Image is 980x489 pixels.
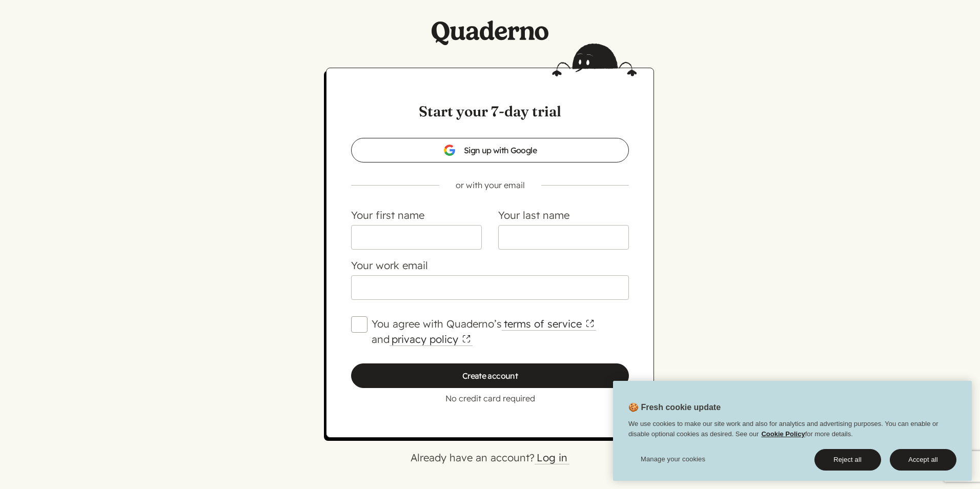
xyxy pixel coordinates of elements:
div: Cookie banner [613,381,972,481]
a: Log in [535,451,569,464]
a: Cookie Policy [761,430,805,438]
div: 🍪 Fresh cookie update [613,381,972,481]
label: Your first name [351,209,424,221]
div: We use cookies to make our site work and also for analytics and advertising purposes. You can ena... [613,419,972,444]
a: terms of service [502,317,596,331]
button: Reject all [814,449,881,471]
p: No credit card required [351,392,629,404]
p: or with your email [335,179,645,191]
label: You agree with Quaderno’s and [372,316,629,347]
h1: Start your 7-day trial [351,101,629,121]
label: Your last name [498,209,569,221]
input: Create account [351,363,629,388]
button: Manage your cookies [628,449,718,470]
a: privacy policy [390,333,473,346]
p: Already have an account? [141,450,839,465]
button: Accept all [890,449,956,471]
a: Sign up with Google [351,138,629,162]
h2: 🍪 Fresh cookie update [613,401,721,419]
label: Your work email [351,259,428,272]
span: Sign up with Google [443,144,537,156]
